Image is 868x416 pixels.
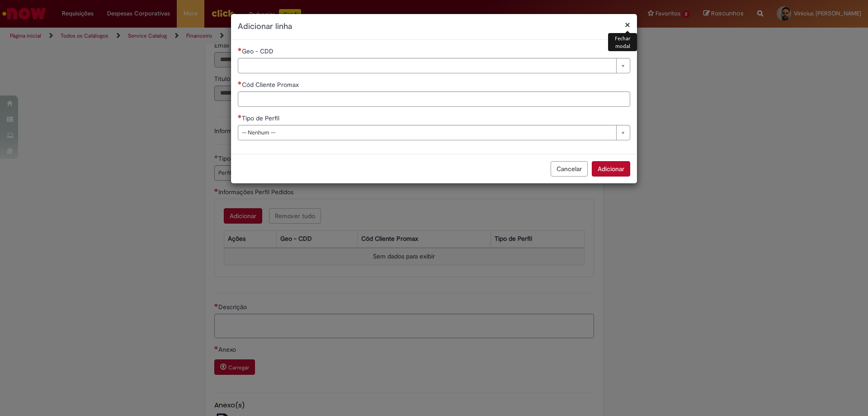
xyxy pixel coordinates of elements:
[242,81,301,89] span: Cód Cliente Promax
[242,47,275,55] span: Necessários - Geo - CDD
[625,20,630,29] button: Fechar modal
[238,115,242,118] span: Necessários
[238,21,630,33] h2: Adicionar linha
[238,81,242,85] span: Necessários
[592,161,630,177] button: Adicionar
[242,125,612,140] span: -- Nenhum --
[608,33,637,51] div: Fechar modal
[238,48,242,51] span: Necessários
[242,114,281,122] span: Tipo de Perfil
[551,161,588,177] button: Cancelar
[238,91,630,107] input: Cód Cliente Promax
[238,58,630,73] a: Limpar campo Geo - CDD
